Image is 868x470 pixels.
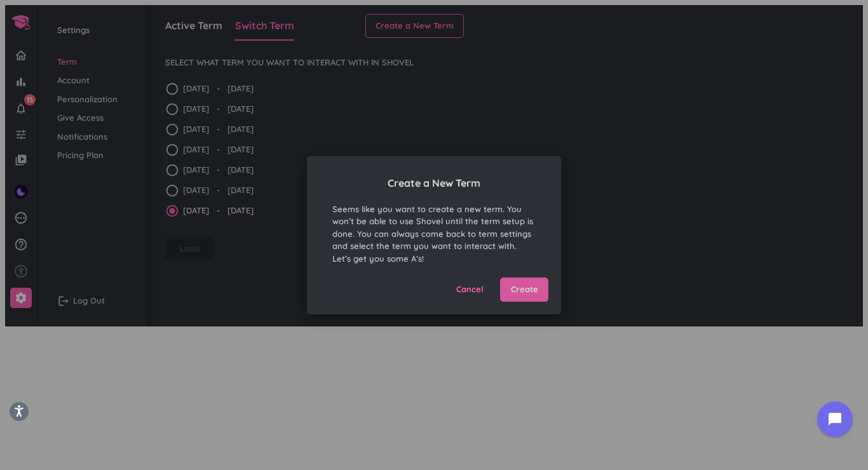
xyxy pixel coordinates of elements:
button: Cancel [445,278,494,302]
span: Create a New Term [332,175,536,191]
span: Create [511,283,538,296]
button: Create [500,278,548,302]
span: Seems like you want to create a new term. You won’t be able to use Shovel until the term setup is... [332,203,536,265]
span: Cancel [456,283,484,296]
